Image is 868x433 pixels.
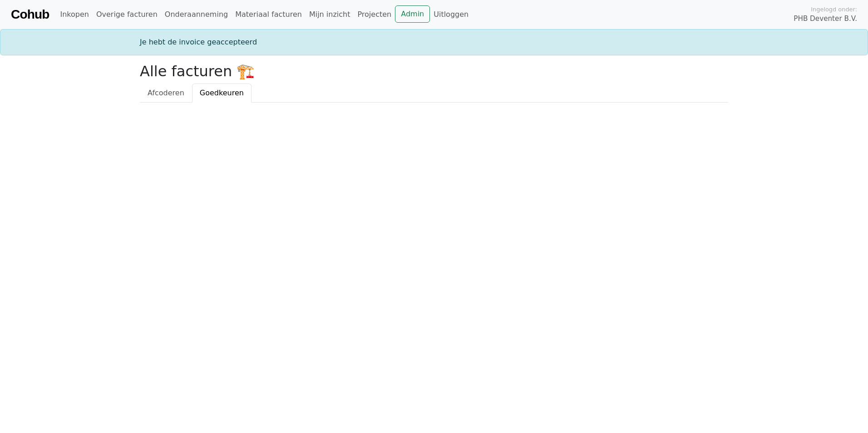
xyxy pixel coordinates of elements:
[306,5,354,24] a: Mijn inzicht
[93,5,161,24] a: Overige facturen
[161,5,232,24] a: Onderaanneming
[354,5,395,24] a: Projecten
[56,5,92,24] a: Inkopen
[430,5,472,24] a: Uitloggen
[395,5,430,23] a: Admin
[140,63,728,80] h2: Alle facturen 🏗️
[811,5,857,14] span: Ingelogd onder:
[794,14,857,24] span: PHB Deventer B.V.
[200,89,244,97] span: Goedkeuren
[148,89,184,97] span: Afcoderen
[192,84,252,103] a: Goedkeuren
[11,4,49,25] a: Cohub
[134,37,734,48] div: Je hebt de invoice geaccepteerd
[140,84,192,103] a: Afcoderen
[232,5,306,24] a: Materiaal facturen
